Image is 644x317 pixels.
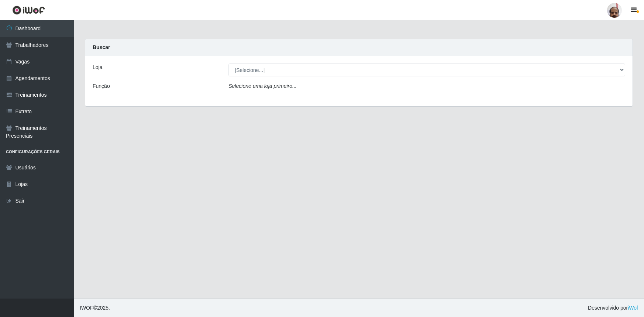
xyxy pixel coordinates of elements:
[93,44,110,50] strong: Buscar
[93,63,102,71] label: Loja
[588,304,638,312] span: Desenvolvido por
[628,305,638,311] a: iWof
[80,304,110,312] span: © 2025 .
[228,83,296,89] i: Selecione uma loja primeiro...
[93,82,110,90] label: Função
[12,6,45,15] img: CoreUI Logo
[80,305,93,311] span: IWOF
